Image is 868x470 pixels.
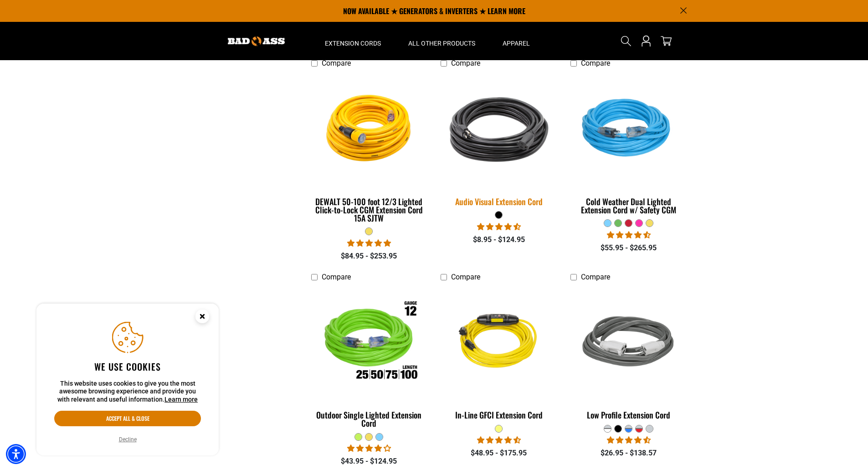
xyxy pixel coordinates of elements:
[571,77,686,181] img: Light Blue
[619,34,633,48] summary: Search
[228,36,285,46] img: Bad Ass Extension Cords
[311,411,427,427] div: Outdoor Single Lighted Extension Cord
[571,290,686,395] img: grey & white
[312,290,426,395] img: Outdoor Single Lighted Extension Cord
[441,411,557,419] div: In-Line GFCI Extension Cord
[570,411,687,419] div: Low Profile Extension Cord
[477,222,521,231] span: 4.68 stars
[312,77,426,181] img: DEWALT 50-100 foot 12/3 Lighted Click-to-Lock CGM Extension Cord 15A SJTW
[570,243,687,253] div: $55.95 - $265.95
[347,239,391,248] span: 4.84 stars
[311,251,427,262] div: $84.95 - $253.95
[441,197,557,206] div: Audio Visual Extension Cord
[442,290,556,395] img: Yellow
[639,22,653,60] a: Open this option
[311,22,395,60] summary: Extension Cords
[607,436,651,444] span: 4.50 stars
[659,36,673,46] a: cart
[503,39,530,47] span: Apparel
[347,444,391,453] span: 3.88 stars
[54,380,201,404] p: This website uses cookies to give you the most awesome browsing experience and provide you with r...
[6,444,26,464] div: Accessibility Menu
[570,448,687,459] div: $26.95 - $138.57
[408,39,475,47] span: All Other Products
[116,435,139,444] button: Decline
[441,234,557,245] div: $8.95 - $124.95
[451,273,480,281] span: Compare
[570,197,687,214] div: Cold Weather Dual Lighted Extension Cord w/ Safety CGM
[441,448,557,459] div: $48.95 - $175.95
[489,22,544,60] summary: Apparel
[581,59,610,67] span: Compare
[325,39,381,47] span: Extension Cords
[451,59,480,67] span: Compare
[607,231,651,239] span: 4.61 stars
[322,59,351,67] span: Compare
[441,286,557,424] a: Yellow In-Line GFCI Extension Cord
[54,411,201,426] button: Accept all & close
[322,273,351,281] span: Compare
[311,72,427,227] a: DEWALT 50-100 foot 12/3 Lighted Click-to-Lock CGM Extension Cord 15A SJTW DEWALT 50-100 foot 12/3...
[311,197,427,222] div: DEWALT 50-100 foot 12/3 Lighted Click-to-Lock CGM Extension Cord 15A SJTW
[477,436,521,444] span: 4.62 stars
[581,273,610,281] span: Compare
[435,71,563,188] img: black
[164,396,198,403] a: This website uses cookies to give you the most awesome browsing experience and provide you with r...
[570,72,687,219] a: Light Blue Cold Weather Dual Lighted Extension Cord w/ Safety CGM
[570,286,687,424] a: grey & white Low Profile Extension Cord
[36,304,219,456] aside: Cookie Consent
[186,304,219,332] button: Close this option
[311,456,427,467] div: $43.95 - $124.95
[311,286,427,433] a: Outdoor Single Lighted Extension Cord Outdoor Single Lighted Extension Cord
[54,361,201,372] h2: We use cookies
[441,72,557,211] a: black Audio Visual Extension Cord
[395,22,489,60] summary: All Other Products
